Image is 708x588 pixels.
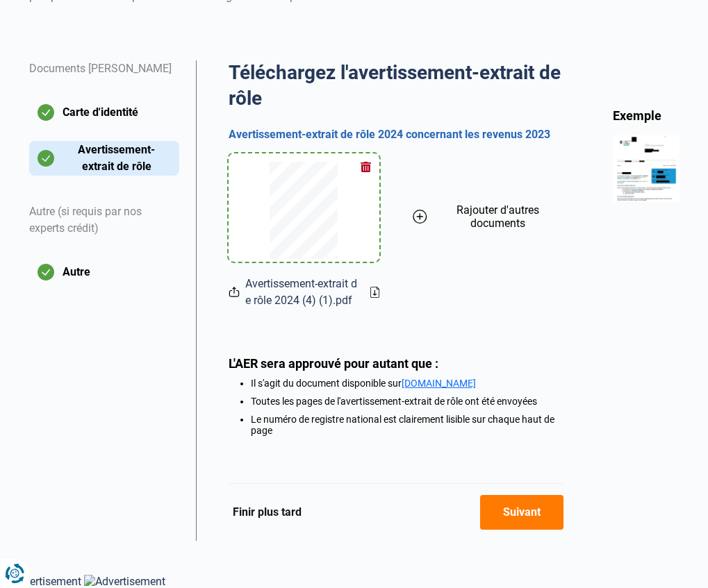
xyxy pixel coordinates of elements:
div: Autre (si requis par nos experts crédit) [29,187,179,255]
li: Le numéro de registre national est clairement lisible sur chaque haut de page [251,414,564,436]
h2: Téléchargez l'avertissement-extrait de rôle [229,60,564,111]
button: Rajouter d'autres documents [413,153,563,280]
button: Autre [29,255,179,289]
h3: Avertissement-extrait de rôle 2024 concernant les revenus 2023 [229,128,564,142]
img: Advertisement [84,575,165,588]
a: Download [370,287,379,298]
img: taxCertificate [613,135,680,202]
span: Avertissement-extrait de rôle 2024 (4) (1).pdf [245,276,359,309]
button: Avertissement-extrait de rôle [29,141,179,176]
button: Carte d'identité [29,95,179,130]
div: Documents [PERSON_NAME] [29,60,179,95]
li: Toutes les pages de l'avertissement-extrait de rôle ont été envoyées [251,396,564,407]
div: L'AER sera approuvé pour autant que : [229,356,564,371]
button: Finir plus tard [229,503,306,521]
button: Suivant [480,495,564,530]
span: Rajouter d'autres documents [433,203,564,230]
div: Exemple [613,108,680,124]
a: [DOMAIN_NAME] [402,378,476,389]
li: Il s'agit du document disponible sur [251,378,564,389]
